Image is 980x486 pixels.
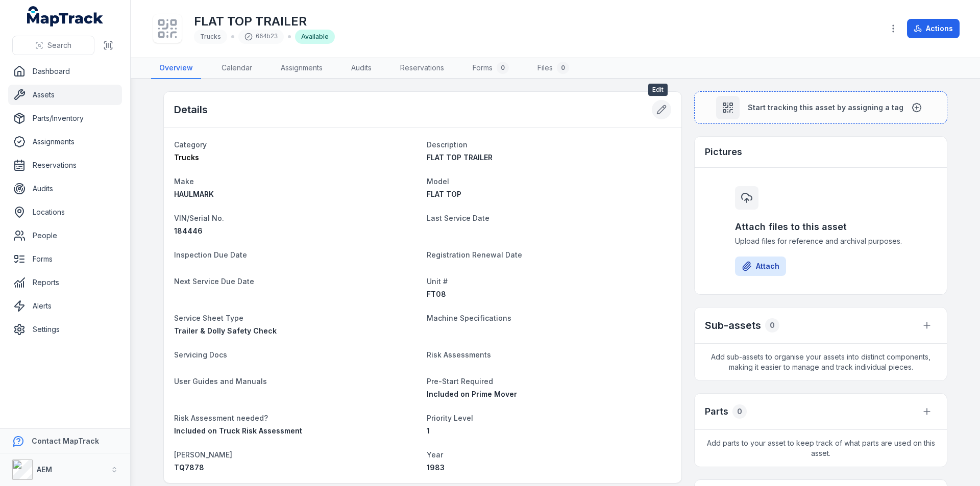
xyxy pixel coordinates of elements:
a: Forms [8,249,122,269]
span: Servicing Docs [174,350,227,359]
span: Next Service Due Date [174,277,254,286]
a: Forms0 [464,58,517,79]
span: Risk Assessments [427,350,491,359]
span: 1983 [427,463,445,472]
a: Files0 [529,58,577,79]
span: Upload files for reference and archival purposes. [735,236,906,246]
a: Alerts [8,296,122,316]
button: Actions [907,19,960,38]
div: Available [295,30,335,44]
span: Unit # [427,277,448,286]
span: Last Service Date [427,214,489,222]
span: FT08 [427,290,446,298]
h1: FLAT TOP TRAILER [194,13,335,30]
span: Description [427,140,468,149]
a: MapTrack [27,6,104,27]
strong: Contact MapTrack [32,437,99,445]
span: Inspection Due Date [174,250,247,259]
span: FLAT TOP [427,190,461,198]
button: Start tracking this asset by assigning a tag [694,91,947,124]
a: Calendar [213,58,260,79]
span: FLAT TOP TRAILER [427,153,493,162]
strong: AEM [37,465,52,474]
span: Included on Truck Risk Assessment [174,426,302,435]
a: Reservations [8,155,122,175]
a: Audits [343,58,380,79]
span: Priority Level [427,414,473,422]
h3: Attach files to this asset [735,220,906,234]
span: Edit [648,84,668,96]
span: Search [47,40,71,50]
span: HAULMARK [174,190,214,198]
h2: Details [174,103,208,117]
span: 184446 [174,226,203,235]
span: VIN/Serial No. [174,214,224,222]
span: TQ7878 [174,463,204,472]
span: Service Sheet Type [174,314,243,322]
span: [PERSON_NAME] [174,450,232,459]
span: Start tracking this asset by assigning a tag [748,103,903,113]
a: Assets [8,85,122,105]
div: 0 [497,62,509,74]
button: Attach [735,257,786,276]
span: Pre-Start Required [427,377,493,386]
a: Locations [8,202,122,222]
a: Assignments [8,132,122,152]
span: Included on Prime Mover [427,390,517,398]
div: 0 [765,318,779,332]
span: User Guides and Manuals [174,377,267,386]
span: Registration Renewal Date [427,250,522,259]
a: Dashboard [8,61,122,82]
span: Year [427,450,443,459]
span: Trucks [174,153,199,162]
h2: Sub-assets [705,318,761,332]
a: Settings [8,319,122,340]
span: Model [427,177,449,186]
div: 664b23 [238,30,284,44]
button: Search [12,36,94,55]
a: Reservations [392,58,452,79]
a: Audits [8,178,122,199]
a: Overview [151,58,201,79]
a: Parts/Inventory [8,108,122,129]
h3: Pictures [705,145,742,159]
span: Trailer & Dolly Safety Check [174,326,277,335]
a: Assignments [273,58,331,79]
span: Machine Specifications [427,314,511,322]
a: People [8,225,122,246]
span: Category [174,140,207,149]
span: Make [174,177,194,186]
span: Add parts to your asset to keep track of what parts are used on this asset. [695,430,947,467]
h3: Parts [705,404,728,419]
div: 0 [732,404,747,419]
span: Risk Assessment needed? [174,414,268,422]
span: 1 [427,426,430,435]
span: Trucks [200,33,221,40]
span: Add sub-assets to organise your assets into distinct components, making it easier to manage and t... [695,344,947,380]
a: Reports [8,272,122,293]
div: 0 [557,62,569,74]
